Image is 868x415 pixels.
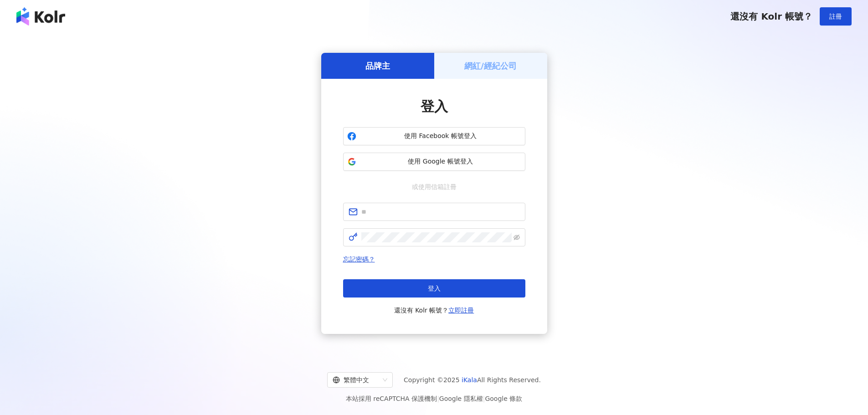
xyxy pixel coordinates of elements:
[462,376,477,384] a: iKala
[333,373,379,387] div: 繁體中文
[485,395,522,402] a: Google 條款
[343,153,525,171] button: 使用 Google 帳號登入
[829,13,842,20] span: 註冊
[428,285,441,292] span: 登入
[820,7,852,26] button: 註冊
[16,7,65,26] img: logo
[365,60,390,72] h5: 品牌主
[514,234,520,241] span: eye-invisible
[406,182,463,192] span: 或使用信箱註冊
[464,60,517,72] h5: 網紅/經紀公司
[483,395,485,402] span: |
[343,127,525,145] button: 使用 Facebook 帳號登入
[404,374,541,385] span: Copyright © 2025 All Rights Reserved.
[343,279,525,297] button: 登入
[346,393,522,404] span: 本站採用 reCAPTCHA 保護機制
[448,307,474,314] a: 立即註冊
[439,395,483,402] a: Google 隱私權
[360,132,521,141] span: 使用 Facebook 帳號登入
[730,11,812,22] span: 還沒有 Kolr 帳號？
[360,157,521,166] span: 使用 Google 帳號登入
[394,305,474,316] span: 還沒有 Kolr 帳號？
[421,98,448,114] span: 登入
[343,256,375,263] a: 忘記密碼？
[437,395,439,402] span: |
